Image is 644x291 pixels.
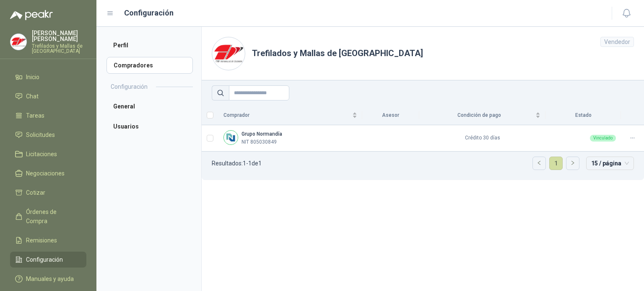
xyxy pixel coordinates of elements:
span: Inicio [26,72,39,82]
img: Logo peakr [10,10,53,20]
a: Inicio [10,69,86,85]
a: Cotizar [10,185,86,201]
img: Company Logo [212,37,245,70]
a: Chat [10,88,86,104]
a: Manuales y ayuda [10,271,86,287]
span: Cotizar [26,188,45,197]
a: Solicitudes [10,127,86,143]
th: Condición de pago [419,106,545,125]
th: Asesor [362,106,419,125]
span: Licitaciones [26,149,57,159]
span: 15 / página [591,157,629,170]
a: Perfil [106,37,193,54]
span: Chat [26,92,39,101]
b: Grupo Normandía [241,131,282,137]
a: Remisiones [10,232,86,248]
span: Comprador [223,111,351,119]
a: Negociaciones [10,165,86,181]
span: Órdenes de Compra [26,207,78,226]
p: NIT 805030849 [241,138,277,146]
span: Solicitudes [26,130,55,139]
th: Estado [545,106,621,125]
span: left [537,160,542,165]
span: Negociaciones [26,169,65,178]
span: Condición de pago [424,111,534,119]
button: left [533,157,545,170]
h2: Configuración [111,82,148,91]
span: right [570,160,575,165]
span: Manuales y ayuda [26,274,74,283]
p: [PERSON_NAME] [PERSON_NAME] [32,30,86,42]
a: 1 [550,157,562,170]
span: Tareas [26,111,44,120]
a: Licitaciones [10,146,86,162]
li: Página anterior [532,157,546,170]
h1: Trefilados y Mallas de [GEOGRAPHIC_DATA] [252,47,423,60]
th: Comprador [218,106,362,125]
a: Configuración [10,252,86,268]
li: Página siguiente [566,157,579,170]
div: Vinculado [590,135,616,142]
span: Remisiones [26,236,57,245]
a: Usuarios [106,118,193,135]
li: 1 [549,157,563,170]
img: Company Logo [224,131,238,144]
a: Órdenes de Compra [10,204,86,229]
img: Company Logo [10,34,26,50]
span: Configuración [26,255,63,264]
h1: Configuración [124,7,174,19]
p: Resultados: 1 - 1 de 1 [212,160,262,166]
button: right [566,157,579,170]
div: tamaño de página [586,157,634,170]
a: Compradores [106,57,193,74]
div: Vendedor [600,37,634,47]
td: Crédito 30 días [419,125,545,152]
a: General [106,98,193,115]
a: Tareas [10,108,86,124]
p: Trefilados y Mallas de [GEOGRAPHIC_DATA] [32,44,86,54]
